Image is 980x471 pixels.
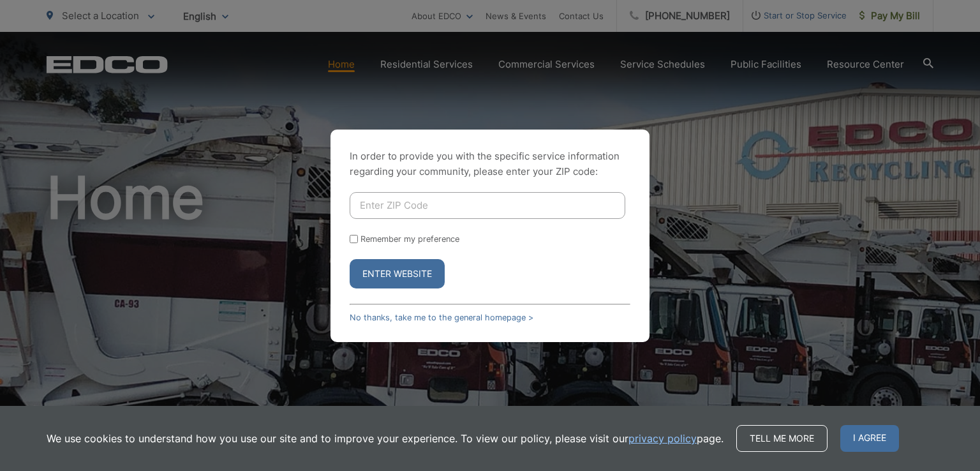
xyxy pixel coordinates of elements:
span: I agree [840,425,899,452]
input: Enter ZIP Code [350,192,625,219]
a: No thanks, take me to the general homepage > [350,313,533,322]
button: Enter Website [350,259,445,288]
p: We use cookies to understand how you use our site and to improve your experience. To view our pol... [47,431,724,446]
a: privacy policy [628,431,697,446]
label: Remember my preference [360,234,459,244]
p: In order to provide you with the specific service information regarding your community, please en... [350,149,630,179]
a: Tell me more [736,425,828,452]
